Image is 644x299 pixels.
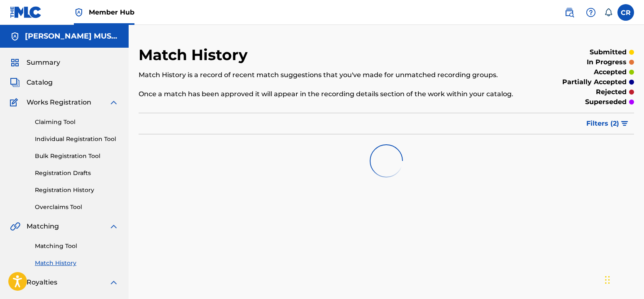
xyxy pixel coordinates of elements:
img: MLC Logo [10,6,42,18]
a: Claiming Tool [35,118,119,126]
a: Individual Registration Tool [35,135,119,143]
img: Accounts [10,32,20,41]
a: Overclaims Tool [35,203,119,211]
img: help [586,7,596,17]
span: Royalties [27,277,57,287]
a: Registration History [35,186,119,194]
p: partially accepted [562,77,627,87]
h2: Match History [139,46,252,64]
span: Member Hub [89,7,134,17]
img: expand [109,221,119,231]
img: Catalog [10,78,20,88]
img: Top Rightsholder [74,7,84,17]
p: in progress [587,57,627,67]
div: User Menu [617,4,634,21]
button: Filters (2) [581,113,634,134]
a: Public Search [561,4,578,21]
iframe: Resource Center [621,184,644,253]
a: Registration Drafts [35,169,119,177]
p: submitted [590,47,627,57]
img: preloader [364,139,409,183]
a: Match History [35,259,119,267]
img: search [564,7,574,17]
p: Once a match has been approved it will appear in the recording details section of the work within... [139,89,520,99]
div: Drag [605,267,610,292]
p: accepted [594,67,627,77]
img: expand [109,97,119,107]
div: Help [583,4,599,21]
img: expand [109,277,119,287]
a: Matching Tool [35,242,119,250]
span: Matching [27,221,59,231]
span: Catalog [27,78,53,88]
a: CatalogCatalog [10,78,53,88]
span: Works Registration [27,97,91,107]
div: Notifications [604,8,612,17]
a: SummarySummary [10,58,60,68]
img: Summary [10,58,20,68]
p: superseded [585,97,627,107]
p: Match History is a record of recent match suggestions that you've made for unmatched recording gr... [139,70,520,80]
iframe: Chat Widget [603,259,644,299]
a: Bulk Registration Tool [35,152,119,160]
h5: MIKE CURB MUSIC [25,32,119,41]
img: Works Registration [10,97,21,107]
p: rejected [596,87,627,97]
span: Summary [27,58,60,68]
img: Matching [10,221,20,231]
span: Filters ( 2 ) [586,119,619,129]
img: filter [621,121,628,126]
